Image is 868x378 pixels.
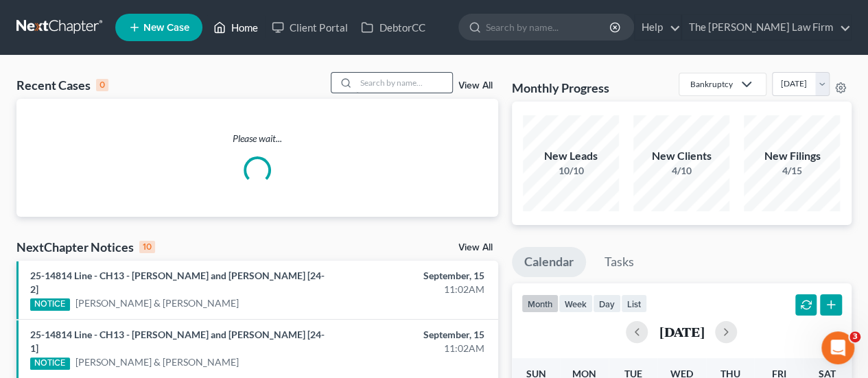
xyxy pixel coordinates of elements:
[521,294,559,313] button: month
[75,355,239,369] a: [PERSON_NAME] & [PERSON_NAME]
[207,15,265,40] a: Home
[744,148,840,164] div: New Filings
[744,164,840,178] div: 4/15
[16,239,155,255] div: NextChapter Notices
[96,79,108,91] div: 0
[633,164,729,178] div: 4/10
[512,247,586,277] a: Calendar
[849,331,860,342] span: 3
[523,164,619,178] div: 10/10
[458,81,493,91] a: View All
[659,324,704,339] h2: [DATE]
[342,328,484,342] div: September, 15
[458,243,493,252] a: View All
[342,269,484,283] div: September, 15
[512,80,609,96] h3: Monthly Progress
[342,283,484,296] div: 11:02AM
[356,73,452,93] input: Search by name...
[30,270,325,295] a: 25-14814 Line - CH13 - [PERSON_NAME] and [PERSON_NAME] [24-2]
[30,298,70,311] div: NOTICE
[265,15,354,40] a: Client Portal
[30,329,325,354] a: 25-14814 Line - CH13 - [PERSON_NAME] and [PERSON_NAME] [24-1]
[75,296,239,310] a: [PERSON_NAME] & [PERSON_NAME]
[559,294,593,313] button: week
[354,15,432,40] a: DebtorCC
[143,23,189,33] span: New Case
[592,247,646,277] a: Tasks
[16,132,498,145] p: Please wait...
[635,15,681,40] a: Help
[139,241,155,253] div: 10
[486,14,611,40] input: Search by name...
[342,342,484,355] div: 11:02AM
[593,294,621,313] button: day
[633,148,729,164] div: New Clients
[682,15,851,40] a: The [PERSON_NAME] Law Firm
[821,331,854,364] iframe: Intercom live chat
[16,77,108,93] div: Recent Cases
[523,148,619,164] div: New Leads
[690,78,733,90] div: Bankruptcy
[30,357,70,370] div: NOTICE
[621,294,647,313] button: list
